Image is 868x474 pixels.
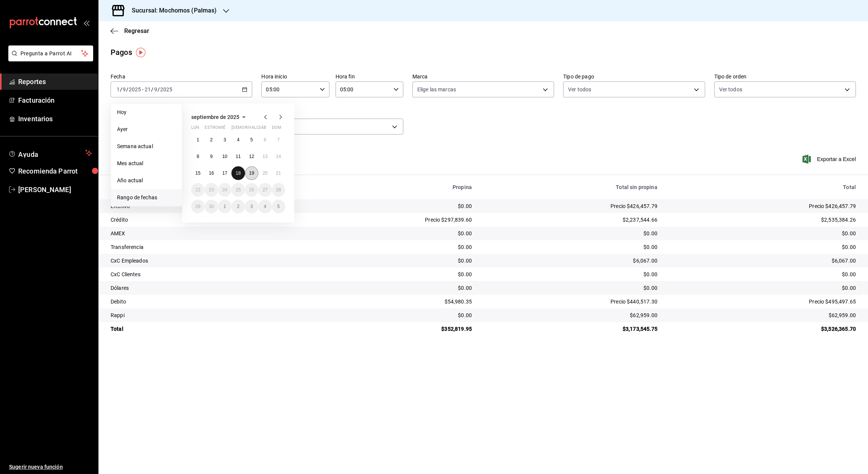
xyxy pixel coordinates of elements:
div: $0.00 [670,243,856,251]
div: Propina [298,184,472,190]
button: 10 de septiembre de 2025 [218,150,231,163]
span: Ver todos [719,86,742,93]
abbr: 12 de septiembre de 2025 [249,154,254,159]
span: / [151,86,153,92]
font: Exportar a Excel [817,156,856,162]
input: -- [154,86,158,92]
div: $0.00 [670,271,856,278]
abbr: 10 de septiembre de 2025 [222,154,227,159]
abbr: 16 de septiembre de 2025 [209,171,214,176]
div: $352,819.95 [298,325,472,333]
div: Total [111,325,286,333]
abbr: 4 de octubre de 2025 [264,204,266,209]
h3: Sucursal: Mochomos (Palmas) [126,6,217,15]
button: 23 de septiembre de 2025 [205,183,218,197]
span: septiembre de 2025 [191,114,239,120]
button: 26 de septiembre de 2025 [245,183,258,197]
button: 5 de septiembre de 2025 [245,133,258,147]
div: $0.00 [484,243,657,251]
button: 11 de septiembre de 2025 [231,150,245,163]
div: Rappi [111,311,286,319]
span: Ayer [117,125,176,133]
button: 3 de septiembre de 2025 [218,133,231,147]
input: ---- [160,86,173,92]
div: $3,173,545.75 [484,325,657,333]
span: Ayuda [18,149,82,158]
button: 19 de septiembre de 2025 [245,166,258,180]
span: Elige las marcas [417,86,456,93]
label: Fecha [111,74,252,79]
abbr: 4 de septiembre de 2025 [237,137,240,142]
abbr: 19 de septiembre de 2025 [249,171,254,176]
span: Semana actual [117,142,176,150]
span: Mes actual [117,160,176,167]
span: Regresar [124,27,149,34]
div: Ver todos [261,119,403,135]
button: 17 de septiembre de 2025 [218,166,231,180]
font: Sugerir nueva función [9,464,63,470]
div: $0.00 [298,284,472,292]
label: Marca [412,74,554,79]
label: Usuarios [261,111,403,116]
button: 5 de octubre de 2025 [272,200,285,213]
div: Pagos [111,47,132,58]
div: $0.00 [484,284,657,292]
div: Precio $297,839.60 [298,216,472,224]
button: 6 de septiembre de 2025 [258,133,272,147]
font: Facturación [18,96,55,104]
input: -- [116,86,120,92]
label: Hora fin [336,74,403,79]
input: ---- [128,86,141,92]
abbr: viernes [245,125,266,133]
button: 14 de septiembre de 2025 [272,150,285,163]
abbr: 21 de septiembre de 2025 [276,171,281,176]
button: septiembre de 2025 [191,113,248,122]
abbr: 11 de septiembre de 2025 [236,154,240,159]
abbr: sábado [258,125,266,133]
button: 28 de septiembre de 2025 [272,183,285,197]
div: Transferencia [111,243,286,251]
abbr: 5 de octubre de 2025 [277,204,280,209]
button: 1 de septiembre de 2025 [191,133,205,147]
abbr: 5 de septiembre de 2025 [250,137,253,142]
div: CxC Empleados [111,257,286,264]
span: Año actual [117,177,176,185]
button: 21 de septiembre de 2025 [272,166,285,180]
div: Dólares [111,284,286,292]
button: 20 de septiembre de 2025 [258,166,272,180]
div: $62,959.00 [670,311,856,319]
abbr: 22 de septiembre de 2025 [195,187,200,192]
span: Ver todos [568,86,591,93]
button: 25 de septiembre de 2025 [231,183,245,197]
abbr: 2 de septiembre de 2025 [210,137,213,142]
button: 4 de octubre de 2025 [258,200,272,213]
button: 2 de septiembre de 2025 [205,133,218,147]
button: 2 de octubre de 2025 [231,200,245,213]
div: Precio $426,457.79 [670,202,856,210]
div: $54,980.35 [298,298,472,305]
button: 7 de septiembre de 2025 [272,133,285,147]
label: Hora inicio [261,74,329,79]
label: Tipo de pago [563,74,705,79]
button: 9 de septiembre de 2025 [205,150,218,163]
abbr: 1 de septiembre de 2025 [197,137,199,142]
abbr: 20 de septiembre de 2025 [262,171,267,176]
div: Precio $495,497.65 [670,298,856,305]
button: 16 de septiembre de 2025 [205,166,218,180]
abbr: 8 de septiembre de 2025 [197,154,199,159]
div: $6,067.00 [484,257,657,264]
abbr: 28 de septiembre de 2025 [276,187,281,192]
div: Debito [111,298,286,305]
div: $0.00 [298,271,472,278]
div: $0.00 [298,230,472,237]
button: 12 de septiembre de 2025 [245,150,258,163]
button: Exportar a Excel [804,155,856,164]
div: Total sin propina [484,184,657,190]
font: [PERSON_NAME] [18,186,71,194]
div: AMEX [111,230,286,237]
button: 22 de septiembre de 2025 [191,183,205,197]
font: Recomienda Parrot [18,167,78,175]
span: Pregunta a Parrot AI [20,50,81,58]
abbr: 25 de septiembre de 2025 [236,187,240,192]
button: 13 de septiembre de 2025 [258,150,272,163]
